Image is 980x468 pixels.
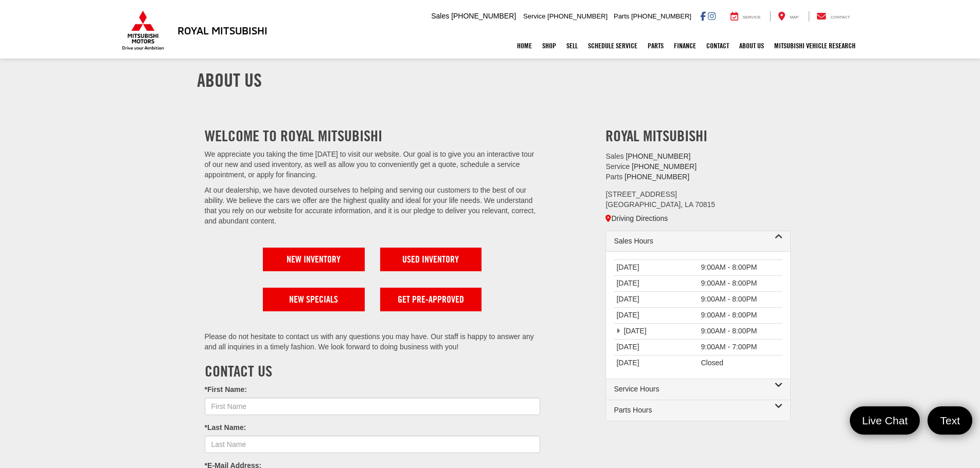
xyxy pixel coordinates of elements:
a: Service Hours [614,384,782,395]
a: Sales Hours [614,236,782,247]
h1: About Us [197,70,783,90]
a: Mitsubishi Vehicle Research [769,33,861,59]
td: [DATE] [614,276,698,292]
span: [PHONE_NUMBER] [625,173,689,181]
td: [DATE] [614,355,698,371]
a: New Specials [263,288,364,311]
p: At our dealership, we have devoted ourselves to helping and serving our customers to the best of ... [205,185,540,227]
td: 9:00AM - 8:00PM [698,308,782,324]
a: Driving Directions [605,214,668,222]
h2: Contact Us [205,363,540,380]
span: [PHONE_NUMBER] [631,12,691,20]
td: [DATE] [614,260,698,276]
td: 9:00AM - 8:00PM [698,276,782,292]
span: [PHONE_NUMBER] [632,162,697,171]
a: Contact [701,33,734,59]
span: Service [523,12,545,20]
a: Get Pre-Approved [380,288,482,311]
td: [DATE] [614,340,698,355]
a: Used Inventory [380,248,482,271]
p: Please do not hesitate to contact us with any questions you may have. Our staff is happy to answe... [205,332,540,352]
a: <span class='callNowClass3'>225-452-9594</span> [625,173,689,181]
a: Instagram: Click to visit our Instagram page [708,12,716,20]
td: Closed [698,355,782,371]
td: 9:00AM - 7:00PM [698,340,782,355]
input: First Name [205,398,540,415]
a: Parts: Opens in a new tab [643,33,669,59]
a: Text [928,406,972,435]
span: Sales [431,12,449,20]
span: Text [935,414,965,427]
a: New Inventory [263,248,364,271]
a: Finance [669,33,701,59]
td: [DATE] [614,292,698,308]
td: [DATE] [614,308,698,324]
p: We appreciate you taking the time [DATE] to visit our website. Our goal is to give you an interac... [205,149,540,180]
a: <span class='callNowClass2'>225-475-9636</span> [632,162,697,171]
span: Contact [830,15,850,20]
input: Last Name [205,436,540,453]
label: *Last Name: [205,423,246,433]
a: Home [512,33,537,59]
span: [PHONE_NUMBER] [626,152,690,160]
a: Service [723,11,769,22]
h2: Welcome to Royal Mitsubishi [205,127,540,144]
a: Facebook: Click to visit our Facebook page [700,12,706,20]
h2: Royal Mitsubishi [605,127,791,144]
span: Sales [605,152,623,160]
a: Sell [561,33,583,59]
span: Service [605,162,630,171]
span: Service [743,15,761,20]
td: 9:00AM - 8:00PM [698,292,782,308]
span: Map [790,15,798,20]
span: Parts [614,12,629,20]
a: Shop [537,33,561,59]
a: Parts Hours [614,405,782,416]
span: [PHONE_NUMBER] [547,12,608,20]
a: Live Chat [850,406,920,435]
a: Schedule Service: Opens in a new tab [583,33,643,59]
a: <span class='callNowClass'>225-635-8364</span> [626,152,690,160]
label: *First Name: [205,385,247,395]
h3: Royal Mitsubishi [177,25,268,36]
a: Contact [809,11,858,22]
td: 9:00AM - 8:00PM [698,260,782,276]
td: 9:00AM - 8:00PM [698,324,782,340]
img: Mitsubishi [120,10,166,50]
a: Map [770,11,806,22]
td: [DATE] [614,324,698,340]
span: Parts [605,173,622,181]
a: About Us [734,33,769,59]
address: [STREET_ADDRESS] [GEOGRAPHIC_DATA], LA 70815 [605,190,791,210]
span: [PHONE_NUMBER] [451,12,516,20]
span: Live Chat [857,414,913,427]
